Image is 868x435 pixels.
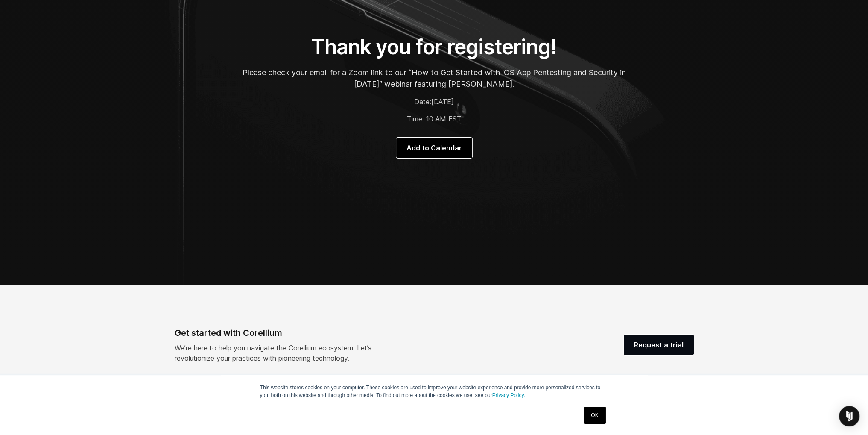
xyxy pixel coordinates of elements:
span: Add to Calendar [406,143,462,153]
div: Open Intercom Messenger [839,406,859,426]
p: We’re here to help you navigate the Corellium ecosystem. Let’s revolutionize your practices with ... [175,343,393,363]
h1: Thank you for registering! [242,34,626,60]
p: Date: [242,97,626,107]
p: Time: 10 AM EST [242,114,626,124]
a: Add to Calendar [396,138,472,158]
div: Get started with Corellium [175,326,393,339]
a: OK [584,407,605,424]
span: [DATE] [431,97,454,106]
p: This website stores cookies on your computer. These cookies are used to improve your website expe... [260,384,608,399]
a: Privacy Policy. [492,392,525,398]
a: Request a trial [624,335,694,355]
p: Please check your email for a Zoom link to our “How to Get Started with iOS App Pentesting and Se... [242,67,626,90]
